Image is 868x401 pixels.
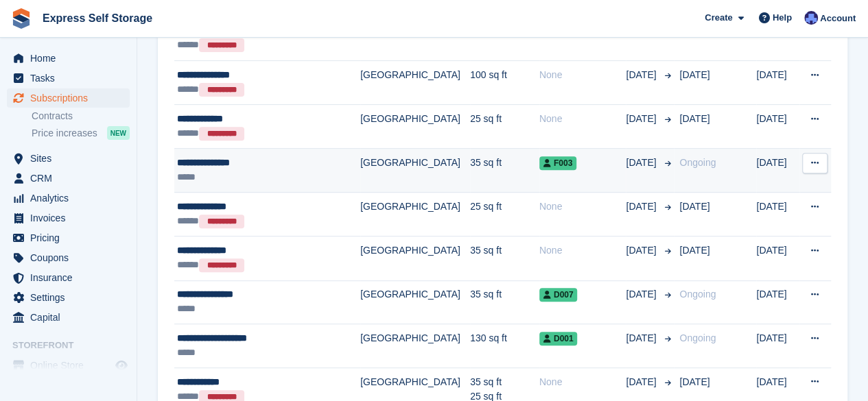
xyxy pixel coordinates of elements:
span: Tasks [30,69,113,88]
span: D007 [539,288,578,302]
td: 165 sq ft [470,16,539,60]
td: [GEOGRAPHIC_DATA] [360,236,470,280]
span: Price increases [32,127,97,140]
span: [DATE] [626,199,659,214]
a: Contracts [32,110,130,123]
a: menu [7,149,130,168]
span: [DATE] [626,156,659,170]
span: Sites [30,149,113,168]
td: [DATE] [756,16,799,60]
td: [GEOGRAPHIC_DATA] [360,193,470,236]
span: [DATE] [679,69,709,80]
a: Preview store [113,357,130,374]
span: Ongoing [679,332,716,343]
td: 35 sq ft [470,236,539,280]
span: Analytics [30,189,113,208]
span: [DATE] [626,112,659,126]
span: Capital [30,308,113,327]
span: [DATE] [626,68,659,82]
td: 25 sq ft [470,193,539,236]
a: menu [7,288,130,307]
span: Help [773,11,792,25]
span: [DATE] [626,331,659,345]
td: [GEOGRAPHIC_DATA] [360,16,470,60]
span: D001 [539,332,578,345]
img: Vahnika Batchu [804,11,818,25]
span: Insurance [30,268,113,287]
span: Create [705,11,732,25]
div: None [539,68,626,82]
span: CRM [30,169,113,188]
span: Coupons [30,248,113,267]
a: Express Self Storage [37,7,158,29]
a: Price increases NEW [32,125,130,141]
td: [GEOGRAPHIC_DATA] [360,60,470,104]
span: [DATE] [626,287,659,302]
td: [DATE] [756,149,799,193]
td: [DATE] [756,236,799,280]
a: menu [7,268,130,287]
td: 130 sq ft [470,324,539,368]
a: menu [7,248,130,267]
span: [DATE] [679,245,709,256]
span: Home [30,49,113,68]
td: [DATE] [756,60,799,104]
div: None [539,243,626,258]
a: menu [7,208,130,228]
span: [DATE] [679,376,709,387]
a: menu [7,169,130,188]
img: stora-icon-8386f47178a22dfd0bd8f6a31ec36ba5ce8667c1dd55bd0f319d3a0aa187defe.svg [11,8,32,29]
a: menu [7,308,130,327]
a: menu [7,189,130,208]
div: None [539,375,626,389]
span: F003 [539,156,576,170]
span: Invoices [30,208,113,228]
span: [DATE] [626,243,659,258]
a: menu [7,356,130,375]
td: [GEOGRAPHIC_DATA] [360,105,470,149]
td: [DATE] [756,280,799,324]
td: [GEOGRAPHIC_DATA] [360,324,470,368]
span: Subscriptions [30,88,113,108]
div: None [539,112,626,126]
span: [DATE] [679,113,709,124]
td: [DATE] [756,105,799,149]
span: Account [820,12,856,25]
td: 25 sq ft [470,105,539,149]
td: 35 sq ft [470,280,539,324]
span: Storefront [12,339,137,352]
span: Ongoing [679,157,716,168]
td: [GEOGRAPHIC_DATA] [360,280,470,324]
span: [DATE] [679,201,709,212]
td: [DATE] [756,193,799,236]
div: None [539,199,626,214]
span: [DATE] [626,375,659,389]
td: [DATE] [756,324,799,368]
a: menu [7,69,130,88]
td: 100 sq ft [470,60,539,104]
a: menu [7,228,130,247]
span: Pricing [30,228,113,247]
a: menu [7,49,130,68]
span: Ongoing [679,289,716,300]
span: Settings [30,288,113,307]
div: NEW [107,126,130,140]
a: menu [7,88,130,108]
td: 35 sq ft [470,149,539,193]
td: [GEOGRAPHIC_DATA] [360,149,470,193]
span: Online Store [30,356,113,375]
